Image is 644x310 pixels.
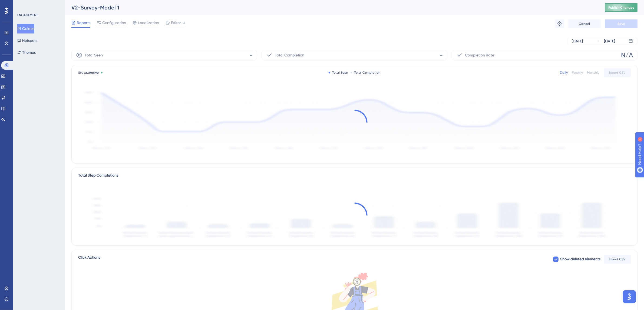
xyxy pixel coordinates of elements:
[621,51,633,59] span: N/A
[71,4,592,11] div: V2-Survey-Model 1
[17,36,37,45] button: Hotspots
[17,24,34,33] button: Guides
[275,52,304,58] span: Total Completion
[608,5,634,10] span: Publish Changes
[465,52,494,58] span: Completion Rate
[604,68,631,77] button: Export CSV
[572,38,583,44] div: [DATE]
[249,51,253,59] span: -
[560,70,568,75] div: Daily
[609,257,626,261] span: Export CSV
[77,19,90,26] span: Reports
[85,52,103,58] span: Total Seen
[604,255,631,264] button: Export CSV
[605,19,638,28] button: Save
[171,19,181,26] span: Editor
[78,172,118,179] div: Total Step Completions
[351,70,381,75] div: Total Completion
[102,19,126,26] span: Configuration
[579,22,590,26] span: Cancel
[568,19,601,28] button: Cancel
[78,254,100,264] span: Click Actions
[560,256,600,262] span: Show deleted elements
[609,70,626,75] span: Export CSV
[572,70,583,75] div: Weekly
[38,3,39,7] div: 3
[604,38,615,44] div: [DATE]
[13,1,34,8] span: Need Help?
[78,70,99,75] span: Status:
[440,51,443,59] span: -
[617,22,625,26] span: Save
[329,70,348,75] div: Total Seen
[605,3,638,12] button: Publish Changes
[138,19,159,26] span: Localization
[587,70,599,75] div: Monthly
[17,13,38,17] div: ENGAGEMENT
[89,71,99,75] span: Active
[17,48,36,57] button: Themes
[621,289,638,305] iframe: UserGuiding AI Assistant Launcher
